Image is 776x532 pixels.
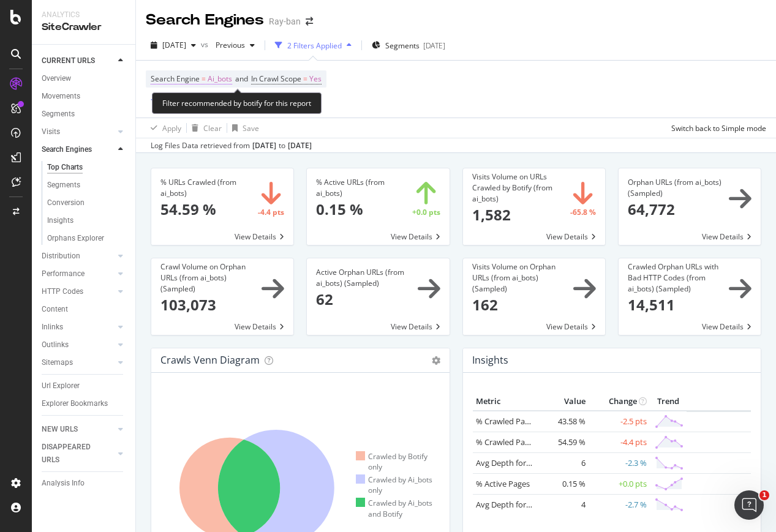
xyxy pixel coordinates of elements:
[671,123,766,133] div: Switch back to Simple mode
[650,392,687,411] th: Trend
[540,452,589,473] td: 6
[42,90,80,103] div: Movements
[146,10,264,31] div: Search Engines
[42,356,115,369] a: Sitemaps
[42,285,83,298] div: HTTP Codes
[47,161,127,174] a: Top Charts
[356,474,439,495] div: Crawled by Ai_bots only
[472,352,508,369] h4: Insights
[42,90,127,103] a: Movements
[227,118,259,138] button: Save
[42,339,115,351] a: Outlinks
[476,416,580,427] a: % Crawled Pages (Indexable)
[589,392,650,411] th: Change
[540,411,589,432] td: 43.58 %
[42,250,115,263] a: Distribution
[476,499,573,510] a: Avg Depth for Active Pages
[47,197,127,209] a: Conversion
[251,73,301,84] span: In Crawl Scope
[42,441,115,466] a: DISAPPEARED URLS
[47,214,73,227] div: Insights
[42,339,69,351] div: Outlinks
[243,123,259,133] div: Save
[589,452,650,473] td: -2.3 %
[42,477,127,490] a: Analysis Info
[42,54,115,67] a: CURRENT URLS
[42,321,63,334] div: Inlinks
[42,268,115,280] a: Performance
[270,36,356,55] button: 2 Filters Applied
[476,457,581,468] a: Avg Depth for Crawled Pages
[47,179,80,192] div: Segments
[42,250,80,263] div: Distribution
[146,36,201,55] button: [DATE]
[540,432,589,452] td: 54.59 %
[162,123,181,133] div: Apply
[473,392,540,411] th: Metric
[432,356,440,365] i: Options
[288,140,312,151] div: [DATE]
[47,214,127,227] a: Insights
[151,73,200,84] span: Search Engine
[42,10,126,20] div: Analytics
[211,40,245,50] span: Previous
[42,397,127,410] a: Explorer Bookmarks
[42,423,78,436] div: NEW URLS
[476,436,537,448] a: % Crawled Pages
[42,380,80,392] div: Url Explorer
[423,40,445,51] div: [DATE]
[303,73,307,84] span: =
[146,118,181,138] button: Apply
[356,498,439,519] div: Crawled by Ai_bots and Botify
[201,39,211,50] span: vs
[162,40,186,50] span: 2025 Oct. 8th
[269,15,301,28] div: Ray-ban
[589,473,650,494] td: +0.0 pts
[42,143,115,156] a: Search Engines
[42,143,92,156] div: Search Engines
[367,36,450,55] button: Segments[DATE]
[385,40,420,51] span: Segments
[152,92,322,114] div: Filter recommended by botify for this report
[42,126,115,138] a: Visits
[42,356,73,369] div: Sitemaps
[759,490,769,500] span: 1
[47,179,127,192] a: Segments
[42,20,126,34] div: SiteCrawler
[42,72,71,85] div: Overview
[42,477,85,490] div: Analysis Info
[356,451,439,472] div: Crawled by Botify only
[540,473,589,494] td: 0.15 %
[589,432,650,452] td: -4.4 pts
[540,494,589,515] td: 4
[42,397,108,410] div: Explorer Bookmarks
[42,108,75,121] div: Segments
[235,73,248,84] span: and
[202,73,206,84] span: =
[187,118,222,138] button: Clear
[42,72,127,85] a: Overview
[42,285,115,298] a: HTTP Codes
[42,126,60,138] div: Visits
[589,411,650,432] td: -2.5 pts
[47,232,104,245] div: Orphans Explorer
[309,70,322,88] span: Yes
[287,40,342,51] div: 2 Filters Applied
[42,268,85,280] div: Performance
[734,490,764,520] iframe: Intercom live chat
[42,321,115,334] a: Inlinks
[42,380,127,392] a: Url Explorer
[47,161,83,174] div: Top Charts
[151,140,312,151] div: Log Files Data retrieved from to
[47,197,85,209] div: Conversion
[42,303,68,316] div: Content
[306,17,313,26] div: arrow-right-arrow-left
[589,494,650,515] td: -2.7 %
[42,441,104,466] div: DISAPPEARED URLS
[42,423,115,436] a: NEW URLS
[160,352,260,369] h4: Crawls Venn Diagram
[252,140,276,151] div: [DATE]
[208,70,232,88] span: Ai_bots
[146,93,195,108] button: Add Filter
[211,36,260,55] button: Previous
